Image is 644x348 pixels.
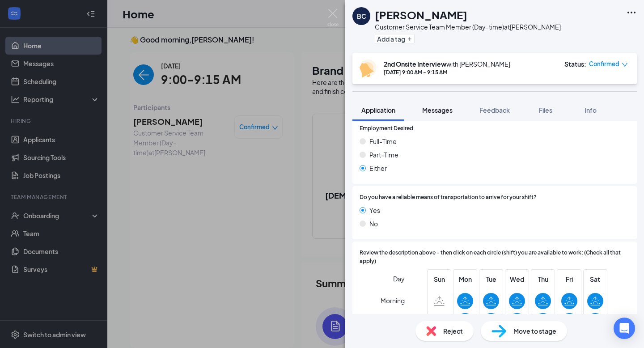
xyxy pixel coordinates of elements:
[375,22,561,31] div: Customer Service Team Member (Day-time) at [PERSON_NAME]
[443,326,463,336] span: Reject
[375,7,467,22] h1: [PERSON_NAME]
[384,68,510,76] div: [DATE] 9:00 AM - 9:15 AM
[369,136,397,146] span: Full-Time
[479,106,510,114] span: Feedback
[457,274,473,284] span: Mon
[375,34,415,43] button: PlusAdd a tag
[509,274,525,284] span: Wed
[357,12,366,21] div: BC
[535,274,551,284] span: Thu
[585,106,597,114] span: Info
[369,150,398,160] span: Part-Time
[361,106,395,114] span: Application
[622,62,628,68] span: down
[360,249,630,266] span: Review the description above - then click on each circle (shift) you are available to work: (Chec...
[369,205,380,215] span: Yes
[369,163,387,173] span: Either
[587,274,603,284] span: Sat
[407,36,412,42] svg: Plus
[614,318,635,339] div: Open Intercom Messenger
[360,124,413,133] span: Employment Desired
[431,274,447,284] span: Sun
[360,193,537,202] span: Do you have a reliable means of transportation to arrive for your shift?
[589,59,619,68] span: Confirmed
[483,274,499,284] span: Tue
[561,274,577,284] span: Fri
[513,326,556,336] span: Move to stage
[374,313,405,329] span: Afternoon
[626,7,637,18] svg: Ellipses
[422,106,453,114] span: Messages
[564,59,586,68] div: Status :
[381,293,405,309] span: Morning
[384,59,510,68] div: with [PERSON_NAME]
[539,106,552,114] span: Files
[369,219,378,229] span: No
[393,274,405,284] span: Day
[384,60,446,68] b: 2nd Onsite Interview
